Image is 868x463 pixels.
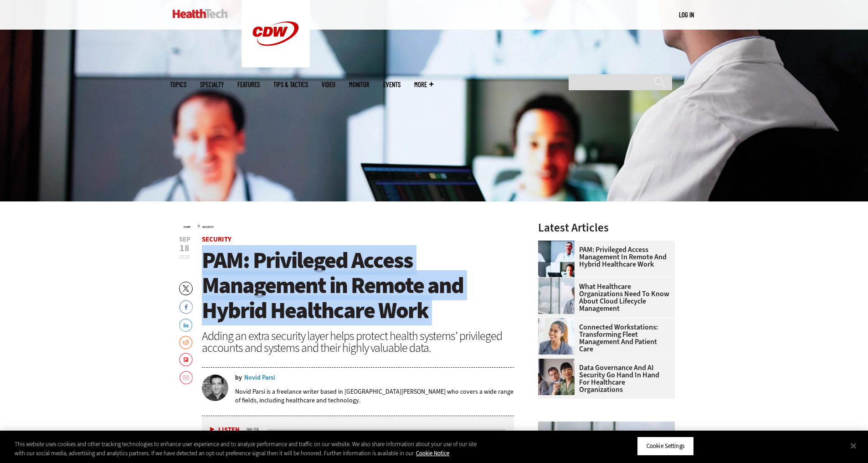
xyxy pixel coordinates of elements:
a: Video [322,81,335,88]
div: media player [202,416,514,443]
img: doctor in front of clouds and reflective building [538,278,575,314]
a: remote call with care team [538,241,579,248]
p: Novid Parsi is a freelance writer based in [GEOGRAPHIC_DATA][PERSON_NAME] who covers a wide range... [235,387,514,405]
button: Cookie Settings [637,437,694,456]
a: Security [202,235,231,244]
div: User menu [679,10,694,20]
a: woman discusses data governance [538,359,579,366]
span: by [235,375,242,381]
a: Home [184,225,190,229]
a: PAM: Privileged Access Management in Remote and Hybrid Healthcare Work [538,246,669,268]
h3: Latest Articles [538,222,675,233]
span: More [414,81,433,88]
img: remote call with care team [538,241,575,277]
a: nurse smiling at patient [538,318,579,325]
button: Close [843,436,863,456]
a: Data Governance and AI Security Go Hand in Hand for Healthcare Organizations [538,364,669,393]
a: More information about your privacy [416,449,449,457]
div: duration [245,426,266,434]
img: Home [173,9,228,18]
span: 2025 [179,253,190,261]
div: » [184,222,514,229]
div: This website uses cookies and other tracking technologies to enhance user experience and to analy... [15,440,478,458]
button: Listen [210,427,240,433]
img: woman discusses data governance [538,359,575,395]
span: PAM: Privileged Access Management in Remote and Hybrid Healthcare Work [202,245,463,325]
a: Tips & Tactics [273,81,308,88]
span: Topics [170,81,186,88]
img: nurse smiling at patient [538,318,575,355]
a: Novid Parsi [244,375,275,381]
a: Features [237,81,260,88]
a: Log in [679,10,694,19]
span: 18 [179,244,190,253]
div: Adding an extra security layer helps protect health systems’ privileged accounts and systems and ... [202,330,514,354]
a: Events [383,81,401,88]
a: CDW [241,60,310,70]
a: doctor in front of clouds and reflective building [538,278,579,285]
span: Specialty [200,81,224,88]
span: Sep [179,236,190,243]
a: What Healthcare Organizations Need To Know About Cloud Lifecycle Management [538,283,669,312]
a: Connected Workstations: Transforming Fleet Management and Patient Care [538,324,669,353]
a: MonITor [349,81,370,88]
a: Security [202,225,214,229]
img: Novid Parsi [202,375,228,401]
